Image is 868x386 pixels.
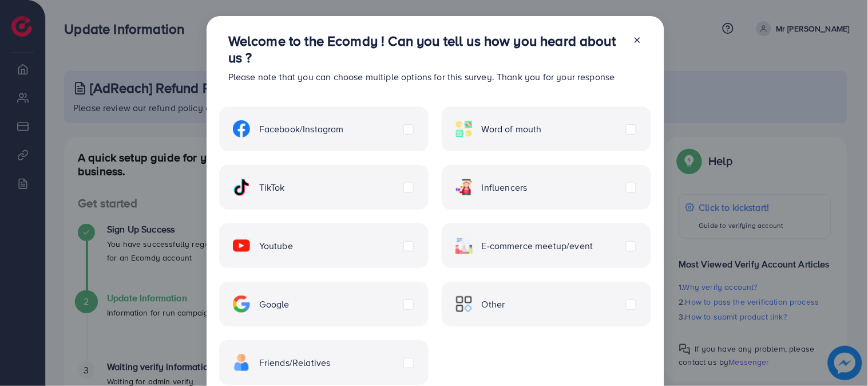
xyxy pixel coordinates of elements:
[455,237,473,254] img: ic-ecommerce.d1fa3848.svg
[455,179,473,196] img: ic-influencers.a620ad43.svg
[259,239,293,253] span: Youtube
[233,237,250,254] img: ic-youtube.715a0ca2.svg
[233,296,250,313] img: ic-google.5bdd9b68.svg
[455,296,473,313] img: ic-other.99c3e012.svg
[228,70,624,84] p: Please note that you can choose multiple options for this survey. Thank you for your response
[233,179,250,196] img: ic-tiktok.4b20a09a.svg
[233,120,250,137] img: ic-facebook.134605ef.svg
[233,354,250,371] img: ic-freind.8e9a9d08.svg
[259,298,290,311] span: Google
[482,239,593,253] span: E-commerce meetup/event
[228,33,624,66] h3: Welcome to the Ecomdy ! Can you tell us how you heard about us ?
[259,181,285,194] span: TikTok
[482,298,505,311] span: Other
[482,181,528,194] span: Influencers
[259,123,344,136] span: Facebook/Instagram
[259,356,331,369] span: Friends/Relatives
[482,123,542,136] span: Word of mouth
[455,120,473,137] img: ic-word-of-mouth.a439123d.svg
